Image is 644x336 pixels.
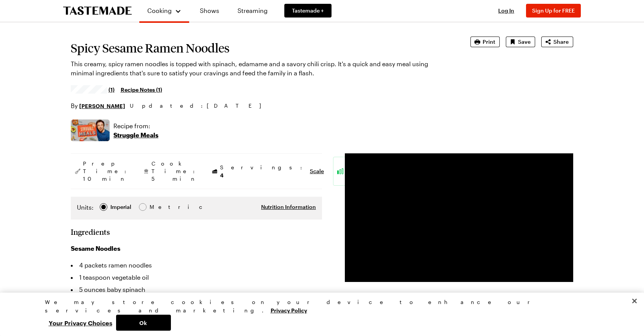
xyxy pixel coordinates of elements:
button: Print [470,37,500,47]
span: Servings: [220,164,306,179]
a: To Tastemade Home Page [63,6,132,15]
a: Recipe Notes (1) [121,85,162,94]
div: Metric [150,203,166,211]
span: Print [483,38,495,46]
button: Sign Up for FREE [526,4,581,18]
h2: Ingredients [71,227,110,236]
label: Units: [77,203,94,212]
span: Imperial [110,203,132,211]
li: 1 teaspoon vegetable oil [71,271,322,283]
button: Your Privacy Choices [45,315,116,331]
span: Sign Up for FREE [532,7,575,14]
a: 5/5 stars from 1 reviews [71,86,115,92]
h3: Sesame Noodles [71,244,322,253]
p: Struggle Meals [113,131,158,140]
h1: Spicy Sesame Ramen Noodles [71,41,449,55]
span: Share [553,38,569,46]
div: Imperial [110,203,131,211]
p: By [71,101,125,110]
span: 4 [220,171,223,178]
span: Updated : [DATE] [130,102,269,110]
span: Prep Time: 10 min [83,160,130,183]
li: 4 packets ramen noodles [71,259,322,271]
div: We may store cookies on your device to enhance our services and marketing. [45,298,593,315]
button: Share [541,37,573,47]
button: Log In [491,7,521,14]
button: Nutrition Information [261,203,316,211]
button: Save recipe [506,37,535,47]
span: Cook Time: 5 min [151,160,199,183]
span: (1) [108,86,115,93]
a: [PERSON_NAME] [79,102,125,110]
img: Show where recipe is used [71,119,110,141]
a: Tastemade + [284,4,332,18]
p: Recipe from: [113,121,158,131]
button: Ok [116,315,171,331]
span: Metric [150,203,166,211]
button: Scale [310,167,324,175]
p: This creamy, spicy ramen noodles is topped with spinach, edamame and a savory chili crisp. It's a... [71,59,449,78]
video-js: Video Player [345,153,573,282]
div: Privacy [45,298,593,331]
button: Cooking [147,3,182,18]
span: Cooking [147,7,172,14]
div: Imperial Metric [77,203,166,213]
button: Close [626,293,643,309]
a: Recipe from:Struggle Meals [113,121,158,140]
a: More information about your privacy, opens in a new tab [271,306,307,314]
li: 5 ounces baby spinach [71,283,322,296]
span: Save [518,38,531,46]
span: Log In [498,7,514,14]
span: Tastemade + [292,7,324,14]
